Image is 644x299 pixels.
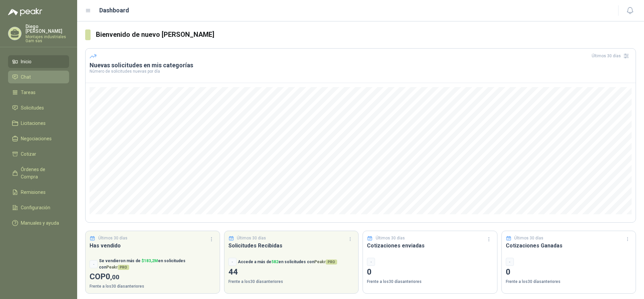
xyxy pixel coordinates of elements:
[326,259,337,265] span: PRO
[238,259,337,265] p: Accede a más de en solicitudes con
[90,271,216,283] p: COP
[90,241,216,250] h3: Has vendido
[21,189,46,196] span: Remisiones
[367,279,493,285] p: Frente a los 30 días anteriores
[506,279,632,285] p: Frente a los 30 días anteriores
[506,258,514,266] div: -
[96,29,636,40] h3: Bienvenido de nuevo [PERSON_NAME]
[8,163,69,183] a: Órdenes de Compra
[99,6,129,15] h1: Dashboard
[8,132,69,145] a: Negociaciones
[21,135,52,142] span: Negociaciones
[98,235,127,241] p: Últimos 30 días
[99,258,216,271] p: Se vendieron más de en solicitudes con
[367,241,493,250] h3: Cotizaciones enviadas
[21,58,32,65] span: Inicio
[367,266,493,279] p: 0
[8,117,69,130] a: Licitaciones
[514,235,543,241] p: Últimos 30 días
[21,104,44,111] span: Solicitudes
[8,186,69,199] a: Remisiones
[21,204,50,211] span: Configuración
[21,219,59,227] span: Manuales y ayuda
[110,273,119,281] span: ,00
[271,259,278,264] span: 582
[314,259,337,264] span: Peakr
[367,258,375,266] div: -
[228,266,355,279] p: 44
[90,61,632,69] h3: Nuevas solicitudes en mis categorías
[90,283,216,290] p: Frente a los 30 días anteriores
[8,217,69,229] a: Manuales y ayuda
[118,265,129,270] span: PRO
[21,89,36,96] span: Tareas
[21,73,31,81] span: Chat
[376,235,405,241] p: Últimos 30 días
[21,150,36,158] span: Cotizar
[506,266,632,279] p: 0
[8,86,69,99] a: Tareas
[8,201,69,214] a: Configuración
[8,55,69,68] a: Inicio
[106,272,119,281] span: 0
[142,258,158,263] span: $ 183,2M
[8,148,69,160] a: Cotizar
[90,260,98,268] div: -
[25,35,69,43] p: Montajes industriales Gam sas
[8,101,69,114] a: Solicitudes
[8,71,69,83] a: Chat
[228,258,236,266] div: -
[25,24,69,33] p: Diego [PERSON_NAME]
[237,235,266,241] p: Últimos 30 días
[228,241,355,250] h3: Solicitudes Recibidas
[8,8,42,16] img: Logo peakr
[21,120,46,127] span: Licitaciones
[228,279,355,285] p: Frente a los 30 días anteriores
[506,241,632,250] h3: Cotizaciones Ganadas
[21,166,63,180] span: Órdenes de Compra
[90,69,632,73] p: Número de solicitudes nuevas por día
[592,51,632,61] div: Últimos 30 días
[106,265,129,270] span: Peakr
